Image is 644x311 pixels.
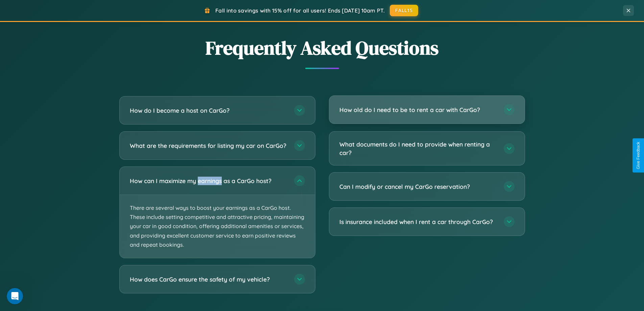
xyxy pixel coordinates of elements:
[130,106,287,115] h3: How do I become a host on CarGo?
[215,7,385,14] span: Fall into savings with 15% off for all users! Ends [DATE] 10am PT.
[130,141,287,150] h3: What are the requirements for listing my car on CarGo?
[130,177,287,185] h3: How can I maximize my earnings as a CarGo host?
[120,195,315,258] p: There are several ways to boost your earnings as a CarGo host. These include setting competitive ...
[339,182,497,191] h3: Can I modify or cancel my CarGo reservation?
[339,140,497,157] h3: What documents do I need to provide when renting a car?
[119,35,525,61] h2: Frequently Asked Questions
[339,218,497,226] h3: Is insurance included when I rent a car through CarGo?
[339,106,497,114] h3: How old do I need to be to rent a car with CarGo?
[7,288,23,304] iframe: Intercom live chat
[130,275,287,284] h3: How does CarGo ensure the safety of my vehicle?
[390,5,418,16] button: FALL15
[636,142,641,169] div: Give Feedback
